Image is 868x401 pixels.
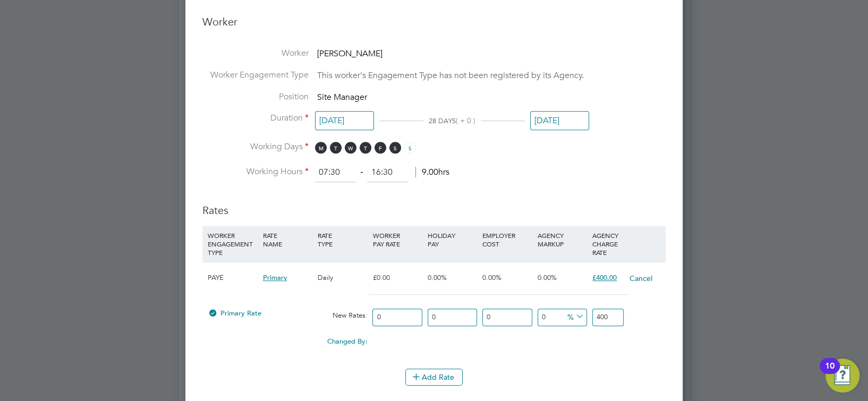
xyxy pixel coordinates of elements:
label: Worker [202,48,309,59]
span: Primary [263,273,287,282]
label: Duration [202,113,309,124]
span: Site Manager [317,92,367,103]
span: ( + 0 ) [456,116,475,125]
input: Select one [530,111,589,131]
div: WORKER PAY RATE [370,226,424,253]
span: ‐ [358,167,365,177]
span: [PERSON_NAME] [317,48,382,59]
span: M [315,142,327,153]
button: Open Resource Center, 10 new notifications [826,359,860,393]
span: Primary Rate [208,309,261,318]
input: Select one [315,111,374,131]
button: Cancel [629,273,653,284]
label: Worker Engagement Type [202,70,309,81]
div: New Rates: [315,305,370,326]
span: T [330,142,342,153]
span: F [375,142,386,153]
div: RATE NAME [260,226,315,253]
span: 0.00% [538,273,557,282]
span: This worker's Engagement Type has not been registered by its Agency. [317,70,584,81]
span: T [360,142,371,153]
span: W [345,142,356,153]
span: 0.00% [428,273,447,282]
label: Working Hours [202,166,309,177]
div: Changed By: [205,331,370,352]
div: AGENCY MARKUP [535,226,590,253]
button: Add Rate [405,369,463,386]
div: HOLIDAY PAY [425,226,480,253]
h3: Worker [202,15,666,37]
span: S [404,142,416,153]
span: 28 DAYS [429,116,456,125]
div: WORKER ENGAGEMENT TYPE [205,226,260,262]
span: 0.00% [482,273,501,282]
label: Position [202,91,309,103]
span: S [389,142,401,153]
input: 17:00 [367,163,408,182]
div: RATE TYPE [315,226,370,253]
span: £400.00 [592,273,617,282]
div: 10 [825,366,835,380]
label: Working Days [202,141,309,152]
div: EMPLOYER COST [480,226,534,253]
div: £0.00 [370,262,424,293]
div: Daily [315,262,370,293]
input: 08:00 [315,163,356,182]
span: 9.00hrs [415,167,449,177]
h3: Rates [202,193,666,217]
span: % [564,310,585,322]
div: PAYE [205,262,260,293]
div: AGENCY CHARGE RATE [590,226,626,262]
